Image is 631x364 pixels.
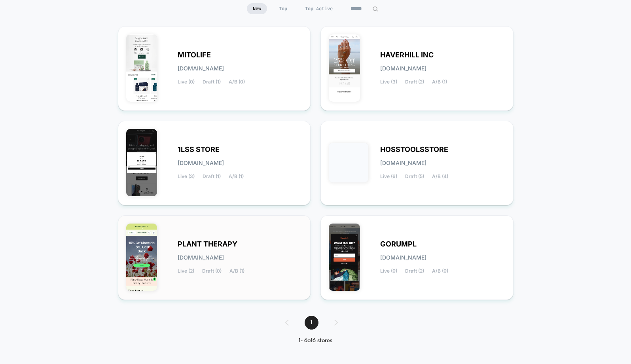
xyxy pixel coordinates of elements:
[380,52,434,58] span: HAVERHILL INC
[380,66,426,71] span: [DOMAIN_NAME]
[178,268,194,274] span: Live (2)
[178,255,224,260] span: [DOMAIN_NAME]
[380,268,397,274] span: Live (0)
[126,129,157,196] img: 1LSS_STORE
[229,174,244,179] span: A/B (1)
[126,224,157,291] img: PLANT_THERAPY
[178,241,237,247] span: PLANT THERAPY
[329,224,360,291] img: GORUMPL
[202,268,222,274] span: Draft (0)
[203,79,221,85] span: Draft (1)
[380,174,397,179] span: Live (6)
[380,160,426,166] span: [DOMAIN_NAME]
[126,34,157,102] img: MITOLIFE
[405,79,424,85] span: Draft (2)
[247,3,267,14] span: New
[405,268,424,274] span: Draft (2)
[178,174,195,179] span: Live (3)
[432,268,448,274] span: A/B (0)
[305,316,318,330] span: 1
[432,79,447,85] span: A/B (1)
[380,241,417,247] span: GORUMPL
[372,6,378,12] img: edit
[405,174,424,179] span: Draft (5)
[380,255,426,260] span: [DOMAIN_NAME]
[178,160,224,166] span: [DOMAIN_NAME]
[329,143,368,182] img: HOSSTOOLSSTORE
[380,147,448,152] span: HOSSTOOLSSTORE
[229,79,245,85] span: A/B (0)
[329,34,360,102] img: HAVERHILL_INC
[178,52,211,58] span: MITOLIFE
[380,79,397,85] span: Live (3)
[178,66,224,71] span: [DOMAIN_NAME]
[432,174,448,179] span: A/B (4)
[178,79,195,85] span: Live (0)
[178,147,220,152] span: 1LSS STORE
[277,337,354,344] div: 1 - 6 of 6 stores
[273,3,293,14] span: Top
[203,174,221,179] span: Draft (1)
[299,3,339,14] span: Top Active
[229,268,244,274] span: A/B (1)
